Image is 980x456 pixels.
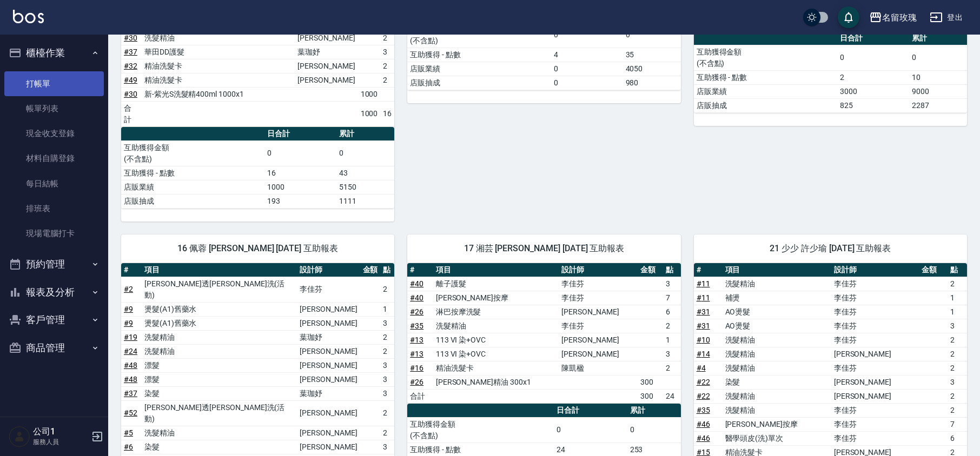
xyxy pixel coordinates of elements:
[831,389,919,403] td: [PERSON_NAME]
[380,426,394,440] td: 2
[623,76,681,90] td: 980
[831,319,919,333] td: 李佳芬
[4,39,104,67] button: 櫃檯作業
[297,400,360,426] td: [PERSON_NAME]
[433,347,559,361] td: 113 VI 染+OVC
[410,307,423,316] a: #26
[831,333,919,347] td: 李佳芬
[297,440,360,454] td: [PERSON_NAME]
[831,375,919,389] td: [PERSON_NAME]
[124,285,133,293] a: #2
[124,428,133,437] a: #5
[697,434,710,442] a: #46
[121,194,264,208] td: 店販抽成
[723,277,831,291] td: 洗髮精油
[410,279,423,288] a: #40
[4,221,104,246] a: 現場電腦打卡
[948,375,967,389] td: 3
[124,90,137,98] a: #30
[410,336,423,344] a: #13
[433,277,559,291] td: 離子護髮
[433,305,559,319] td: 淋巴按摩洗髮
[410,321,423,330] a: #35
[559,319,638,333] td: 李佳芬
[142,400,297,426] td: [PERSON_NAME]透[PERSON_NAME]洗(活動)
[121,127,394,209] table: a dense table
[142,316,297,330] td: 燙髮(A1)舊藥水
[694,263,723,277] th: #
[410,293,423,302] a: #40
[627,417,681,442] td: 0
[142,263,297,277] th: 項目
[33,426,88,437] h5: 公司1
[124,305,133,313] a: #9
[697,406,710,414] a: #35
[707,243,954,254] span: 21 少少 許少瑜 [DATE] 互助報表
[831,263,919,277] th: 設計師
[909,84,967,98] td: 9000
[837,31,909,45] th: 日合計
[407,22,551,48] td: 互助獲得金額 (不含點)
[909,31,967,45] th: 累計
[694,70,837,84] td: 互助獲得 - 點數
[723,347,831,361] td: 洗髮精油
[336,127,394,141] th: 累計
[142,386,297,400] td: 染髮
[663,347,680,361] td: 3
[410,378,423,386] a: #26
[142,426,297,440] td: 洗髮精油
[124,333,137,341] a: #19
[124,62,137,70] a: #32
[407,417,554,442] td: 互助獲得金額 (不含點)
[297,263,360,277] th: 設計師
[697,392,710,400] a: #22
[663,319,680,333] td: 2
[121,263,142,277] th: #
[264,140,336,166] td: 0
[948,389,967,403] td: 2
[295,73,357,87] td: [PERSON_NAME]
[909,70,967,84] td: 10
[142,330,297,344] td: 洗髮精油
[723,389,831,403] td: 洗髮精油
[623,62,681,76] td: 4050
[948,333,967,347] td: 2
[121,140,264,166] td: 互助獲得金額 (不含點)
[407,62,551,76] td: 店販業績
[723,403,831,417] td: 洗髮精油
[336,166,394,180] td: 43
[142,59,295,73] td: 精油洗髮卡
[297,330,360,344] td: 葉珈妤
[663,305,680,319] td: 6
[336,180,394,194] td: 5150
[623,48,681,62] td: 35
[697,321,710,330] a: #31
[380,372,394,386] td: 3
[638,263,663,277] th: 金額
[124,375,137,384] a: #48
[948,347,967,361] td: 2
[925,8,967,28] button: 登出
[264,180,336,194] td: 1000
[559,347,638,361] td: [PERSON_NAME]
[297,316,360,330] td: [PERSON_NAME]
[295,45,357,59] td: 葉珈妤
[407,9,680,90] table: a dense table
[4,71,104,96] a: 打帳單
[297,386,360,400] td: 葉珈妤
[948,305,967,319] td: 1
[694,45,837,70] td: 互助獲得金額 (不含點)
[697,420,710,428] a: #46
[124,319,133,327] a: #9
[865,6,921,29] button: 名留玫瑰
[380,101,394,126] td: 16
[694,84,837,98] td: 店販業績
[142,358,297,372] td: 漂髮
[663,263,680,277] th: 點
[297,358,360,372] td: [PERSON_NAME]
[723,305,831,319] td: AO燙髮
[433,319,559,333] td: 洗髮精油
[831,417,919,431] td: 李佳芬
[297,302,360,316] td: [PERSON_NAME]
[948,291,967,305] td: 1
